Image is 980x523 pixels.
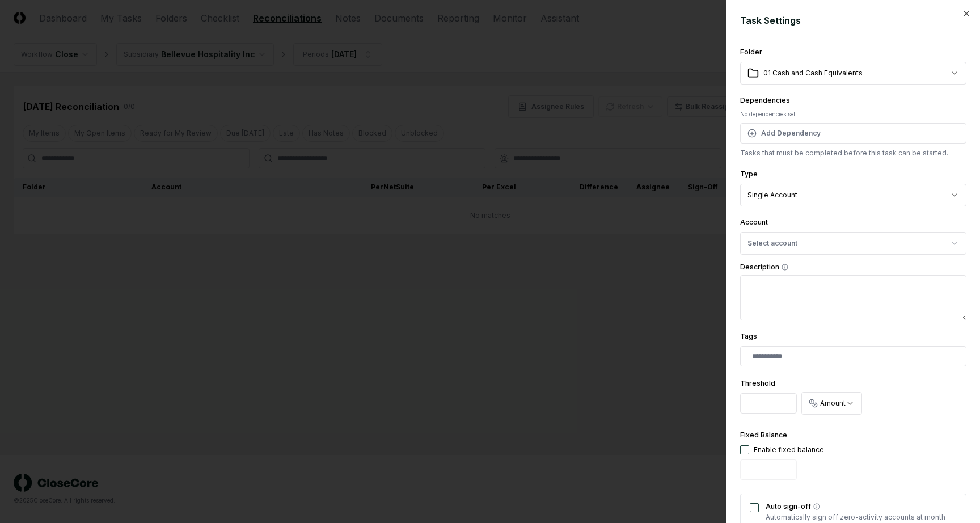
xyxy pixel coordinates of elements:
label: Fixed Balance [740,431,787,439]
p: Tasks that must be completed before this task can be started. [740,148,966,158]
label: Account [740,218,768,226]
div: No dependencies set [740,110,966,119]
div: Enable fixed balance [754,445,824,455]
h2: Task Settings [740,14,966,27]
button: Description [782,264,788,271]
label: Tags [740,332,757,340]
label: Type [740,170,758,178]
label: Description [740,264,966,271]
label: Auto sign-off [766,503,957,510]
label: Dependencies [740,96,790,104]
button: Select account [740,232,966,255]
button: Auto sign-off [813,503,820,510]
label: Threshold [740,379,775,387]
button: Add Dependency [740,123,966,144]
label: Folder [740,48,762,56]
